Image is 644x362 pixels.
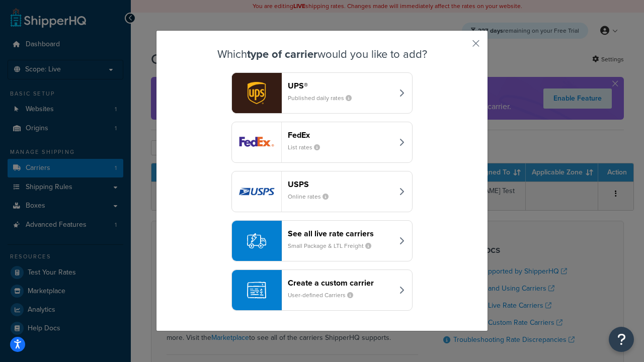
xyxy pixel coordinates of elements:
small: User-defined Carriers [288,291,361,300]
header: FedEx [288,130,393,140]
img: icon-carrier-liverate-becf4550.svg [247,231,266,250]
header: USPS [288,179,393,189]
header: UPS® [288,81,393,90]
header: Create a custom carrier [288,278,393,288]
small: List rates [288,143,328,152]
strong: type of carrier [247,46,317,62]
img: ups logo [232,73,281,113]
small: Published daily rates [288,94,360,103]
button: ups logoUPS®Published daily rates [231,72,413,114]
img: usps logo [232,171,281,212]
button: fedEx logoFedExList rates [231,122,413,163]
button: See all live rate carriersSmall Package & LTL Freight [231,220,413,261]
header: See all live rate carriers [288,229,393,238]
small: Online rates [288,192,337,201]
button: Create a custom carrierUser-defined Carriers [231,269,413,311]
button: usps logoUSPSOnline rates [231,171,413,212]
img: fedEx logo [232,122,281,162]
small: Small Package & LTL Freight [288,241,379,250]
img: icon-carrier-custom-c93b8a24.svg [247,281,266,300]
h3: Which would you like to add? [182,48,462,60]
button: Open Resource Center [609,327,634,352]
